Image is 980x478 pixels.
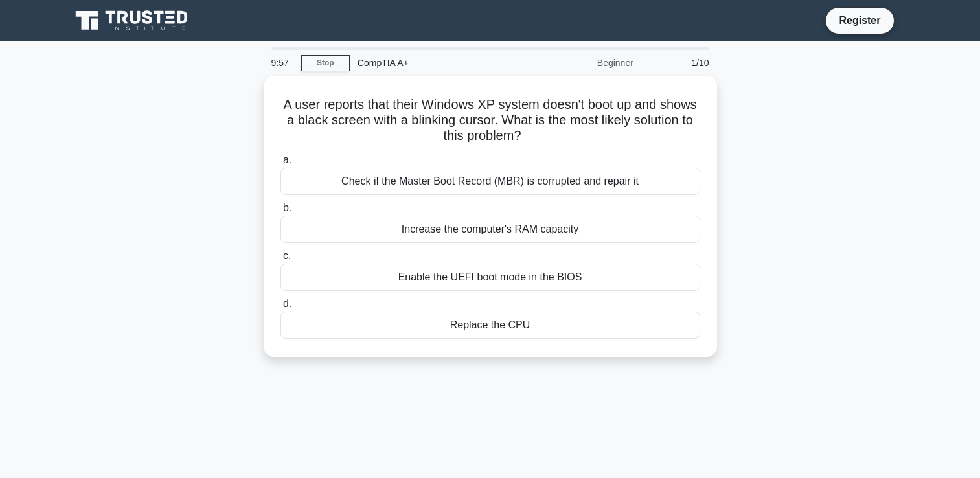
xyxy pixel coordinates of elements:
[283,298,291,309] span: d.
[264,50,301,76] div: 9:57
[301,55,350,71] a: Stop
[279,97,701,144] h5: A user reports that their Windows XP system doesn't boot up and shows a black screen with a blink...
[283,250,291,261] span: c.
[528,50,641,76] div: Beginner
[280,264,700,291] div: Enable the UEFI boot mode in the BIOS
[280,312,700,339] div: Replace the CPU
[280,168,700,195] div: Check if the Master Boot Record (MBR) is corrupted and repair it
[350,50,528,76] div: CompTIA A+
[283,202,291,213] span: b.
[641,50,717,76] div: 1/10
[283,154,291,165] span: a.
[280,216,700,243] div: Increase the computer's RAM capacity
[831,12,888,28] a: Register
